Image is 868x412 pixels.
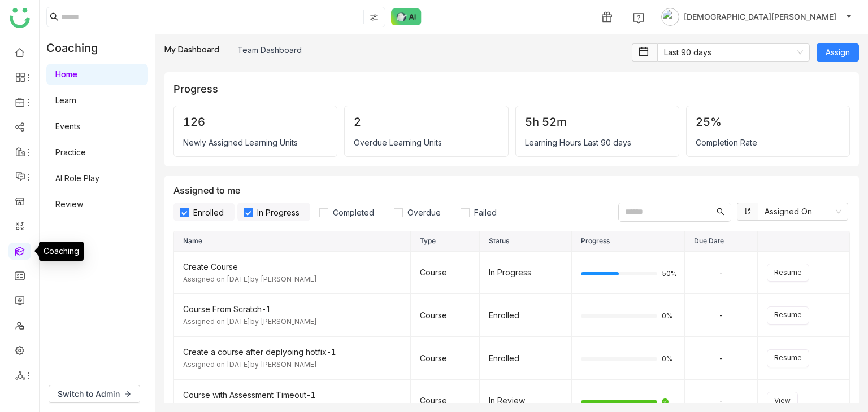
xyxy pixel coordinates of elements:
div: Course with Assessment Timeout-1 [183,389,401,401]
span: Completed [328,208,379,217]
button: Resume [767,349,809,367]
th: Type [411,231,480,252]
th: Name [174,231,411,252]
th: Due Date [685,231,758,252]
div: Create a course after deplyoing hotfix-1 [183,346,401,358]
div: Course [420,395,470,407]
div: Enrolled [489,309,562,322]
div: 5h 52m [525,115,670,129]
a: Learn [55,95,76,105]
span: Resume [774,268,802,278]
div: Course [420,309,470,322]
div: Newly Assigned Learning Units [183,138,328,147]
td: - [685,337,758,380]
nz-select-item: Assigned On [765,203,841,220]
button: Assign [817,43,859,62]
span: Failed [470,208,501,217]
a: Review [55,199,83,209]
img: help.svg [633,12,644,24]
div: Coaching [40,34,115,62]
span: Assign [826,46,850,59]
img: search-type.svg [370,13,379,22]
div: Assigned on [DATE] by [PERSON_NAME] [183,360,401,370]
div: Assigned on [DATE] by [PERSON_NAME] [183,274,401,285]
div: 2 [354,115,498,129]
span: In Progress [253,208,304,217]
div: Course [420,352,470,365]
div: Learning Hours Last 90 days [525,138,670,147]
th: Progress [572,231,685,252]
div: Enrolled [489,352,562,365]
a: My Dashboard [164,45,219,54]
span: Switch to Admin [58,388,120,400]
a: Events [55,121,80,131]
button: Resume [767,264,809,282]
th: Status [480,231,572,252]
span: Resume [774,310,802,321]
td: - [685,252,758,295]
td: - [685,294,758,337]
button: View [767,392,798,410]
div: Progress [173,81,850,97]
span: Resume [774,353,802,363]
button: Switch to Admin [49,385,140,403]
div: Assigned to me [173,185,850,222]
div: 126 [183,115,328,129]
div: Create Course [183,261,401,273]
div: Completion Rate [696,138,840,147]
a: AI Role Play [55,173,99,183]
img: logo [10,8,30,28]
span: 0% [662,313,675,319]
img: ask-buddy-normal.svg [391,8,422,25]
span: 50% [662,270,675,277]
div: Course From Scratch-1 [183,303,401,315]
span: Overdue [403,208,445,217]
span: [DEMOGRAPHIC_DATA][PERSON_NAME] [684,11,836,23]
a: Team Dashboard [237,45,302,55]
div: In Review [489,395,562,407]
div: 25% [696,115,840,129]
span: Enrolled [189,208,228,217]
div: Assigned on [DATE] by [PERSON_NAME] [183,317,401,327]
button: [DEMOGRAPHIC_DATA][PERSON_NAME] [659,8,854,26]
a: Practice [55,147,86,157]
div: Coaching [39,242,84,261]
img: avatar [661,8,679,26]
span: 0% [662,356,675,362]
button: Resume [767,306,809,325]
span: View [774,396,791,406]
nz-select-item: Last 90 days [664,44,803,61]
a: Home [55,69,77,79]
div: Overdue Learning Units [354,138,498,147]
div: In Progress [489,266,562,279]
div: Course [420,266,470,279]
